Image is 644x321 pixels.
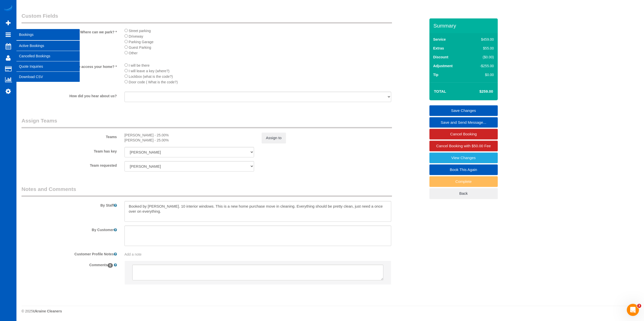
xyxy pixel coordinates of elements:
[469,46,494,51] div: $55.00
[433,63,453,68] label: Adjustment
[637,304,641,308] span: 3
[18,92,121,98] label: How did you hear about us?
[22,12,392,23] legend: Custom Fields
[18,28,121,35] label: Where can we park? *
[22,309,639,314] div: © 2025
[108,263,113,268] span: 0
[16,41,80,51] a: Active Bookings
[429,164,498,175] a: Book This Again
[18,201,121,208] label: By Staff
[433,46,444,51] label: Extras
[22,185,392,197] legend: Notes and Comments
[3,5,13,12] img: Automaid Logo
[429,129,498,139] a: Cancel Booking
[18,161,121,168] label: Team requested
[18,250,121,257] label: Customer Profile Notes
[469,72,494,77] div: $0.00
[433,23,495,29] h3: Summary
[429,105,498,116] a: Save Changes
[124,138,254,143] div: [PERSON_NAME] - 25.00%
[18,261,121,267] label: Comments
[433,55,448,60] label: Discount
[434,89,446,93] strong: Total
[429,153,498,163] a: View Changes
[129,75,173,79] span: Lockbox (what is the code?)
[16,51,80,61] a: Cancelled Bookings
[429,117,498,128] a: Save and Send Message...
[129,80,178,84] span: Door code ( What is the code?)
[129,63,150,67] span: I will be there
[33,309,62,313] strong: Ukraine Cleaners
[18,226,121,232] label: By Customer
[129,40,154,44] span: Parking Garage
[16,61,80,71] a: Quote Inquiries
[129,29,151,33] span: Street parking
[429,188,498,199] a: Back
[129,51,138,55] span: Other
[124,252,142,256] span: Add a note
[262,133,286,143] button: Assign to
[433,72,439,77] label: Tip
[18,147,121,154] label: Team has key
[464,89,493,94] h4: $259.00
[469,55,494,60] div: ($0.00)
[433,37,446,42] label: Service
[129,34,143,38] span: Driveway
[16,29,80,40] span: Bookings
[129,45,151,50] span: Guest Parking
[22,117,392,128] legend: Assign Teams
[16,72,80,82] a: Download CSV
[18,133,121,139] label: Teams
[124,133,254,138] div: [PERSON_NAME] - 25.00%
[469,63,494,68] div: -$255.00
[16,40,80,82] ul: Bookings
[627,304,639,316] iframe: Intercom live chat
[436,144,491,148] span: Cancel Booking with $50.00 Fee
[429,141,498,151] a: Cancel Booking with $50.00 Fee
[469,37,494,42] div: $459.00
[129,69,170,73] span: I will leave a key (where?)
